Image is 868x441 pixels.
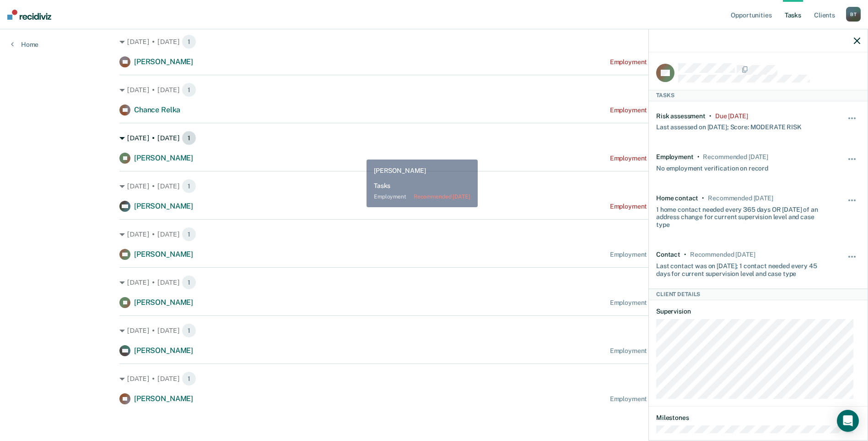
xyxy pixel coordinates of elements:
[119,83,749,97] div: [DATE] • [DATE]
[134,346,193,355] span: [PERSON_NAME]
[134,202,193,210] span: [PERSON_NAME]
[182,131,196,145] span: 1
[656,161,768,172] div: No employment verification on record
[708,194,773,202] div: Recommended in 10 days
[134,394,193,403] span: [PERSON_NAME]
[656,112,706,120] div: Risk assessment
[134,250,193,259] span: [PERSON_NAME]
[119,179,749,193] div: [DATE] • [DATE]
[684,251,686,259] div: •
[656,259,826,278] div: Last contact was on [DATE]; 1 contact needed every 45 days for current supervision level and case...
[837,410,859,432] div: Open Intercom Messenger
[182,275,196,290] span: 1
[702,194,704,202] div: •
[134,57,193,66] span: [PERSON_NAME]
[656,194,698,202] div: Home contact
[697,153,700,161] div: •
[119,227,749,242] div: [DATE] • [DATE]
[649,289,868,300] div: Client Details
[656,120,802,131] div: Last assessed on [DATE]; Score: MODERATE RISK
[134,105,180,114] span: Chance Relka
[656,414,860,422] dt: Milestones
[610,347,749,355] div: Employment Verification recommended [DATE]
[656,251,680,259] div: Contact
[610,299,749,307] div: Employment Verification recommended [DATE]
[119,34,749,49] div: [DATE] • [DATE]
[7,10,51,20] img: Recidiviz
[610,395,749,403] div: Employment Verification recommended [DATE]
[119,323,749,338] div: [DATE] • [DATE]
[709,112,712,120] div: •
[134,298,193,307] span: [PERSON_NAME]
[610,154,749,162] div: Employment Verification recommended [DATE]
[119,275,749,290] div: [DATE] • [DATE]
[846,7,861,22] div: B T
[182,323,196,338] span: 1
[182,34,196,49] span: 1
[182,179,196,193] span: 1
[610,203,749,210] div: Employment Verification recommended [DATE]
[703,153,768,161] div: Recommended in 10 days
[182,83,196,97] span: 1
[610,58,749,66] div: Employment Verification recommended [DATE]
[610,106,749,114] div: Employment Verification recommended [DATE]
[656,202,826,229] div: 1 home contact needed every 365 days OR [DATE] of an address change for current supervision level...
[182,227,196,242] span: 1
[610,251,749,259] div: Employment Verification recommended [DATE]
[182,371,196,386] span: 1
[119,371,749,386] div: [DATE] • [DATE]
[656,308,860,315] dt: Supervision
[649,90,868,101] div: Tasks
[11,40,38,49] a: Home
[690,251,755,259] div: Recommended in 25 days
[715,112,748,120] div: Due 6 months ago
[119,131,749,145] div: [DATE] • [DATE]
[134,154,193,162] span: [PERSON_NAME]
[656,153,694,161] div: Employment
